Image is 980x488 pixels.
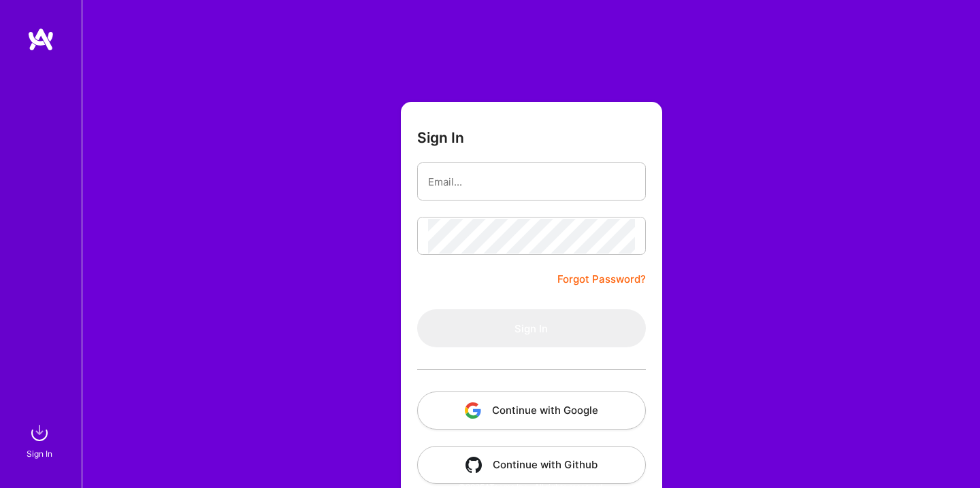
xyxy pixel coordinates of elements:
input: Email... [428,164,635,199]
a: Forgot Password? [557,271,646,287]
img: sign in [26,419,53,447]
button: Continue with Google [417,391,646,430]
img: icon [465,457,482,473]
button: Sign In [417,309,646,347]
h3: Sign In [417,129,464,146]
a: sign inSign In [29,419,53,461]
button: Continue with Github [417,446,646,484]
img: icon [465,402,481,419]
div: Sign In [27,447,52,461]
img: logo [27,27,54,52]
